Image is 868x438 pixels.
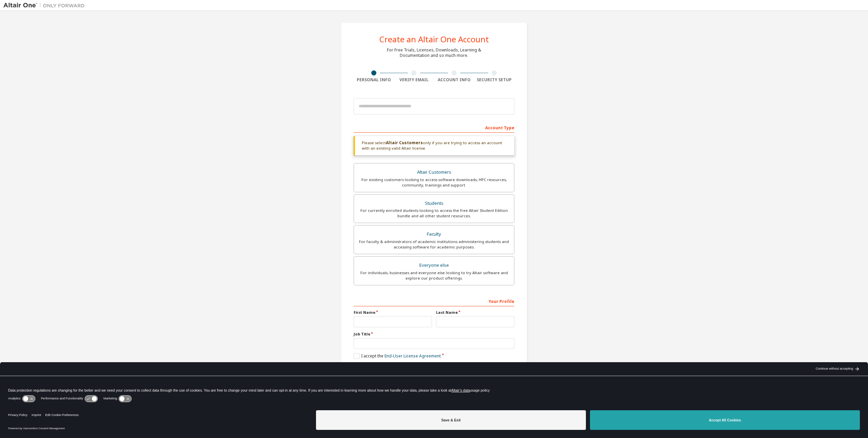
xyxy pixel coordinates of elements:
[3,2,88,9] img: Altair One
[358,168,510,177] div: Altair Customers
[379,35,489,43] div: Create an Altair One Account
[354,122,514,133] div: Account Type
[354,136,514,155] div: Please select only if you are trying to access an account with an existing valid Altair license.
[434,77,474,83] div: Account Info
[436,310,514,315] label: Last Name
[394,77,434,83] div: Verify Email
[354,77,394,83] div: Personal Info
[358,239,510,250] div: For faculty & administrators of academic institutions administering students and accessing softwa...
[358,270,510,281] div: For individuals, businesses and everyone else looking to try Altair software and explore our prod...
[354,295,514,306] div: Your Profile
[387,47,481,58] div: For Free Trials, Licenses, Downloads, Learning & Documentation and so much more.
[354,353,441,359] label: I accept the
[354,331,514,337] label: Job Title
[358,208,510,219] div: For currently enrolled students looking to access the free Altair Student Edition bundle and all ...
[474,77,515,83] div: Security Setup
[358,261,510,270] div: Everyone else
[358,199,510,208] div: Students
[358,177,510,188] div: For existing customers looking to access software downloads, HPC resources, community, trainings ...
[386,140,423,146] b: Altair Customers
[358,229,510,239] div: Faculty
[384,353,441,359] a: End-User License Agreement
[354,310,432,315] label: First Name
